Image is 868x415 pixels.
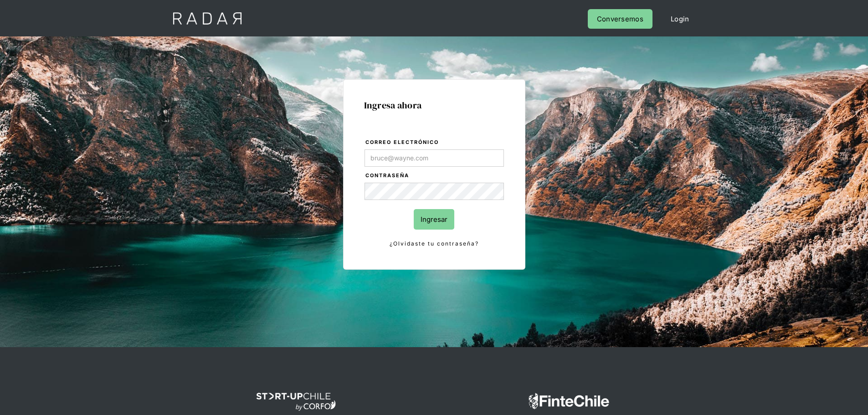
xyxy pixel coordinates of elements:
input: Ingresar [414,209,454,230]
label: Correo electrónico [365,138,504,147]
h1: Ingresa ahora [364,100,504,110]
a: Conversemos [588,9,652,29]
input: bruce@wayne.com [365,149,504,167]
label: Contraseña [365,171,504,180]
a: Login [662,9,699,29]
form: Login Form [364,138,504,249]
a: ¿Olvidaste tu contraseña? [365,239,504,249]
